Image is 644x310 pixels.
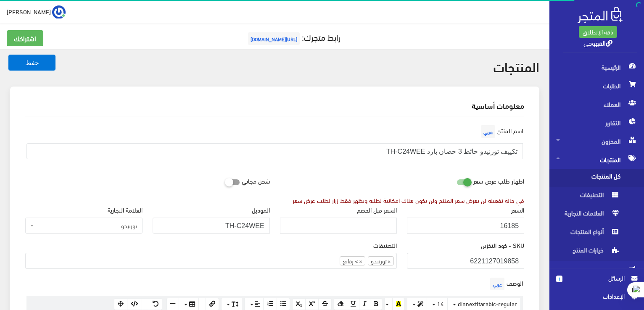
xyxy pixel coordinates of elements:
[359,257,362,265] span: ×
[7,6,51,17] span: [PERSON_NAME]
[556,169,620,187] span: كل المنتجات
[25,102,524,109] h2: معلومات أساسية
[7,30,43,46] a: اشتراكك
[549,113,644,132] a: التقارير
[246,29,340,45] a: رابط متجرك:[URL][DOMAIN_NAME]
[293,196,524,205] div: في حالة تفعيلة لن يعرض سعر المنتج ولن يكون هناك امكانية لطلبه ويظهر فقط زرار لطلب عرض سعر
[556,261,637,280] span: التسويق
[340,256,365,265] li: > رفايع
[25,218,143,234] span: تورنيدو
[549,132,644,150] a: المخزون
[368,256,394,265] li: تورنيدو
[556,76,637,95] span: الطلبات
[490,278,504,290] span: عربي
[373,240,397,250] label: التصنيفات
[556,276,562,282] span: 1
[556,273,637,292] a: 1 الرسائل
[579,26,617,38] a: باقة الإنطلاق
[583,37,612,49] a: القهوجي
[556,95,637,113] span: العملاء
[511,205,524,214] label: السعر
[252,205,270,214] label: الموديل
[549,206,644,224] a: العلامات التجارية
[7,5,66,18] a: ... [PERSON_NAME]
[549,224,644,243] a: أنواع المنتجات
[556,132,637,150] span: المخزون
[549,58,644,76] a: الرئيسية
[458,298,517,309] span: dinnextltarabic-regular
[556,224,620,243] span: أنواع المنتجات
[248,32,300,45] span: [URL][DOMAIN_NAME]
[437,298,444,309] span: 14
[473,173,524,189] label: اظهار طلب عرض سعر
[108,205,143,214] label: العلامة التجارية
[242,173,270,189] label: شحن مجاني
[549,169,644,187] a: كل المنتجات
[569,273,625,283] span: الرسائل
[36,221,137,230] span: تورنيدو
[563,292,624,301] span: اﻹعدادات
[8,55,55,71] button: حفظ
[479,123,523,140] label: اسم المنتج
[549,243,644,261] a: خيارات المنتج
[556,58,637,76] span: الرئيسية
[556,187,620,206] span: التصنيفات
[481,125,495,138] span: عربي
[52,5,66,19] img: ...
[578,7,623,23] img: .
[556,113,637,132] span: التقارير
[556,243,620,261] span: خيارات المنتج
[549,76,644,95] a: الطلبات
[556,150,637,169] span: المنتجات
[556,292,637,305] a: اﻹعدادات
[10,59,539,74] h2: المنتجات
[549,150,644,169] a: المنتجات
[488,276,523,292] label: الوصف
[549,187,644,206] a: التصنيفات
[388,257,391,265] span: ×
[481,240,524,250] label: SKU - كود التخزين
[556,206,620,224] span: العلامات التجارية
[549,95,644,113] a: العملاء
[357,205,397,214] label: السعر قبل الخصم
